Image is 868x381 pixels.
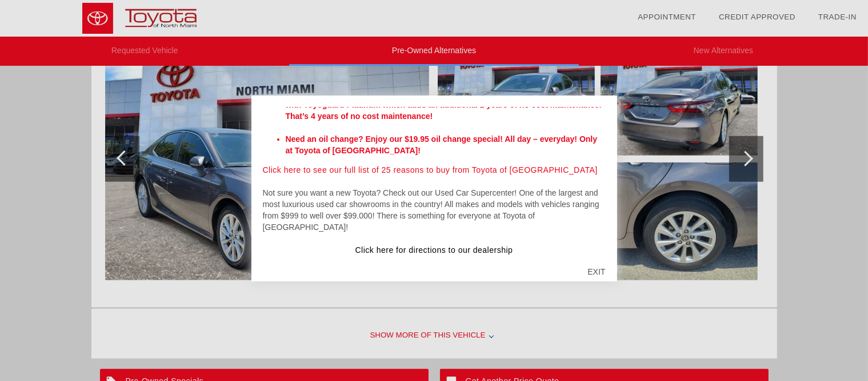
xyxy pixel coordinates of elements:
[719,13,795,21] a: Credit Approved
[818,13,857,21] a: Trade-In
[638,13,696,21] a: Appointment
[576,255,617,289] div: EXIT
[263,107,606,256] div: Welcome [PERSON_NAME], In this email you will find a price quote for the 2024 Toyota Camry along ...
[263,165,598,174] a: Click here to see our full list of 25 reasons to buy from Toyota of [GEOGRAPHIC_DATA]
[286,133,606,156] li: Need an oil change? Enjoy our $19.95 oil change special! All day – everyday! Only at Toyota of [G...
[355,245,513,255] a: Click here for directions to our dealership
